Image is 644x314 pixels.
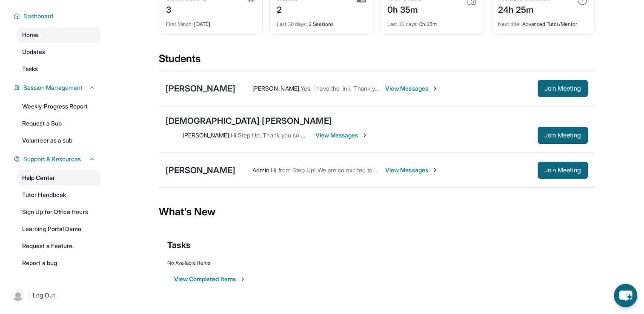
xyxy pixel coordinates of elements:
[17,27,100,43] a: Home
[166,21,193,27] span: First Match :
[22,65,38,73] span: Tasks
[614,284,637,307] button: chat-button
[159,193,595,231] div: What's New
[385,166,438,174] span: View Messages
[277,21,307,27] span: Last 30 days :
[17,204,100,220] a: Sign Up for Office Hours
[174,275,246,283] button: View Completed Items
[498,2,549,16] div: 24h 25m
[385,84,438,93] span: View Messages
[17,170,100,186] a: Help Center
[498,16,587,28] div: Advanced Tutor/Mentor
[387,21,418,27] span: Last 30 days :
[17,116,100,131] a: Request a Sub
[27,290,29,300] span: |
[22,48,46,56] span: Updates
[23,155,81,163] span: Support & Resources
[22,31,38,39] span: Home
[498,21,521,27] span: Next title :
[538,127,588,144] button: Join Meeting
[33,291,55,300] span: Log Out
[387,16,477,28] div: 0h 35m
[23,12,54,20] span: Dashboard
[183,131,231,139] span: [PERSON_NAME] :
[538,80,588,97] button: Join Meeting
[167,260,586,266] div: No Available Items
[20,83,95,92] button: Session Management
[166,83,235,94] div: [PERSON_NAME]
[20,12,95,20] button: Dashboard
[432,167,438,174] img: Chevron-Right
[277,16,366,28] div: 2 Sessions
[544,133,581,138] span: Join Meeting
[17,99,100,114] a: Weekly Progress Report
[17,255,100,271] a: Report a bug
[432,85,438,92] img: Chevron-Right
[252,166,271,174] span: Admin :
[277,2,298,16] div: 2
[167,239,191,251] span: Tasks
[12,289,24,301] img: user-img
[252,85,301,92] span: [PERSON_NAME] :
[166,2,206,16] div: 3
[17,187,100,203] a: Tutor Handbook
[301,85,408,92] span: Yes, I have the link. Thank you so much!
[17,238,100,254] a: Request a Feature
[20,155,95,163] button: Support & Resources
[17,133,100,148] a: Volunteer as a sub
[544,168,581,173] span: Join Meeting
[23,83,83,92] span: Session Management
[166,16,255,28] div: [DATE]
[231,131,602,139] span: Hi Step Up, Thank you so much for all your efforts and this amazing opportunity for [DEMOGRAPHIC_...
[9,286,100,305] a: |Log Out
[159,52,595,71] div: Students
[361,132,368,139] img: Chevron-Right
[166,115,332,127] div: [DEMOGRAPHIC_DATA] [PERSON_NAME]
[544,86,581,91] span: Join Meeting
[387,2,421,16] div: 0h 35m
[17,44,100,60] a: Updates
[538,162,588,179] button: Join Meeting
[17,61,100,77] a: Tasks
[166,164,235,176] div: [PERSON_NAME]
[315,131,369,140] span: View Messages
[17,221,100,237] a: Learning Portal Demo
